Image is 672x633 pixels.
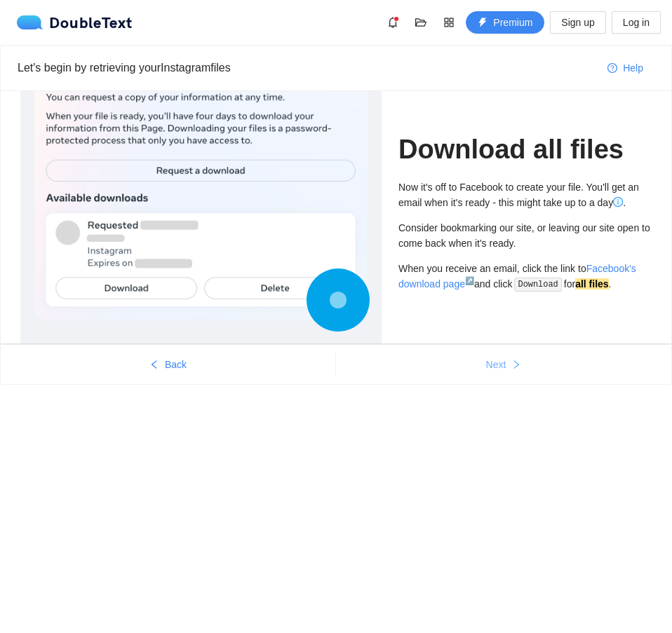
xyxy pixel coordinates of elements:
span: appstore [438,17,459,28]
span: Premium [493,15,532,30]
span: Log in [623,15,650,30]
span: Next [486,357,506,372]
span: Help [623,60,643,76]
span: left [149,360,159,371]
div: DoubleText [17,15,133,29]
button: Nextright [336,353,671,376]
code: Download [514,278,563,292]
a: Facebook's download page↗ [398,263,636,290]
button: Log in [612,11,661,34]
a: logoDoubleText [17,15,133,29]
button: thunderboltPremium [466,11,544,34]
span: question-circle [607,63,617,74]
div: Consider bookmarking our site, or leaving our site open to come back when it's ready. [398,220,652,251]
h1: Download all files [398,133,652,166]
span: folder-open [410,17,431,28]
div: Now it's off to Facebook to create your file. You'll get an email when it's ready - this might ta... [398,179,652,210]
span: thunderbolt [478,18,488,29]
span: Sign up [561,15,594,30]
button: Sign up [550,11,605,34]
strong: all files [575,278,608,290]
button: appstore [438,11,460,34]
button: question-circleHelp [596,57,654,79]
div: Let's begin by retrieving your Instagram files [18,59,596,76]
img: logo [17,15,49,29]
button: bell [382,11,404,34]
span: info-circle [613,197,623,207]
sup: ↗ [465,276,474,285]
div: When you receive an email, click the link to and click for . [398,261,652,292]
span: bell [382,17,403,28]
button: folder-open [410,11,432,34]
span: right [511,360,521,371]
button: leftBack [1,353,335,376]
span: Back [165,357,187,372]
